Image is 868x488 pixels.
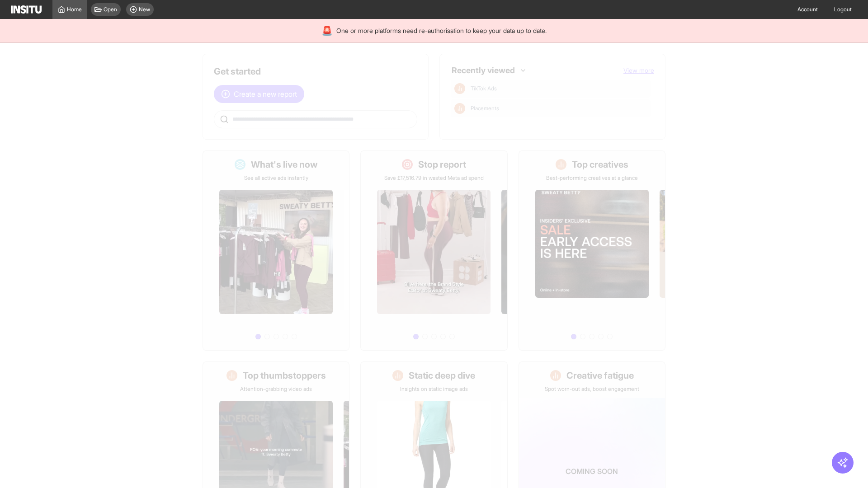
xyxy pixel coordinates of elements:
span: Home [67,6,82,13]
span: One or more platforms need re-authorisation to keep your data up to date. [336,26,547,35]
span: Open [104,6,117,13]
img: Logo [11,5,42,14]
span: New [139,6,150,13]
div: 🚨 [321,24,333,37]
